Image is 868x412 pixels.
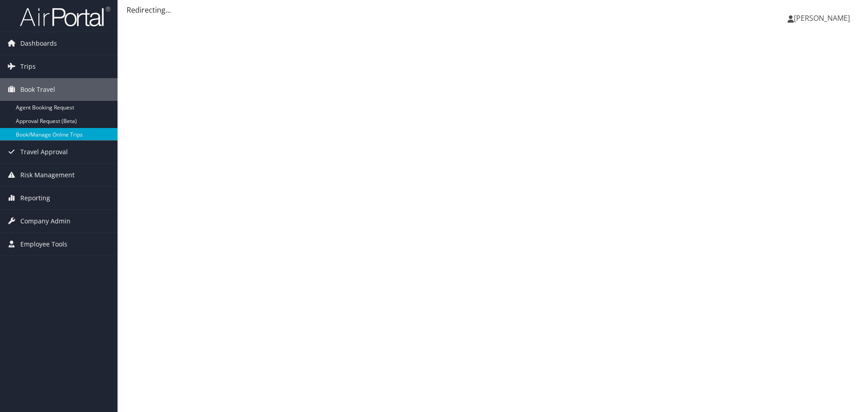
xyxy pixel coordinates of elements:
[788,5,859,32] a: [PERSON_NAME]
[127,5,859,15] div: Redirecting...
[20,78,55,101] span: Book Travel
[20,210,71,232] span: Company Admin
[20,187,50,209] span: Reporting
[20,6,110,27] img: airportal-logo.png
[20,164,75,186] span: Risk Management
[20,141,68,163] span: Travel Approval
[20,233,67,256] span: Employee Tools
[20,32,57,55] span: Dashboards
[794,13,850,23] span: [PERSON_NAME]
[20,55,36,78] span: Trips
